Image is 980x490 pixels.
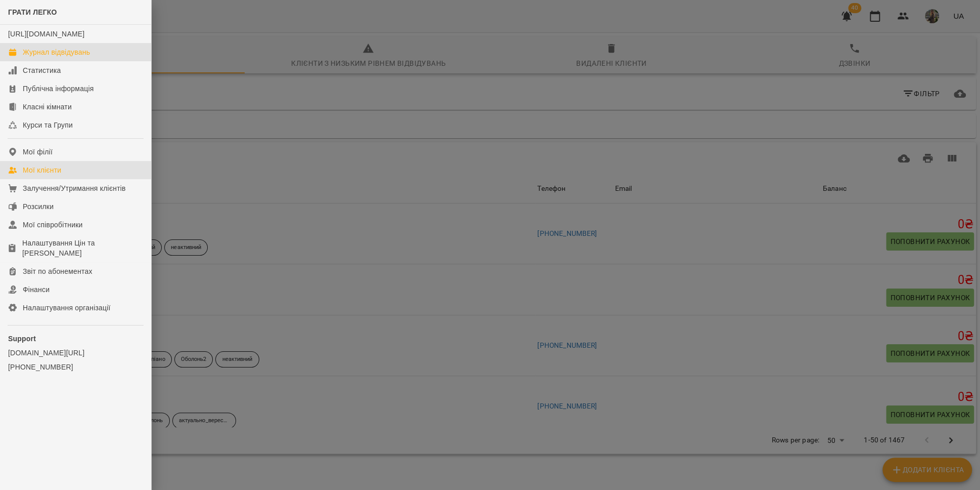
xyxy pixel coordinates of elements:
[8,8,57,16] span: ГРАТИ ЛЕГКО
[23,47,90,57] div: Журнал відвідувань
[23,220,83,230] div: Мої співробітники
[8,30,84,38] a: [URL][DOMAIN_NAME]
[23,183,126,193] div: Залучення/Утримання клієнтів
[23,266,92,276] div: Звіт по абонементах
[23,147,53,157] div: Мої філії
[23,284,50,295] div: Фінанси
[23,84,94,94] div: Публічна інформація
[23,201,54,212] div: Розсилки
[8,334,143,344] p: Support
[23,120,73,130] div: Курси та Групи
[8,362,143,372] a: [PHONE_NUMBER]
[23,303,111,313] div: Налаштування організації
[23,65,61,75] div: Статистика
[23,102,72,112] div: Класні кімнати
[8,348,143,358] a: [DOMAIN_NAME][URL]
[23,165,61,175] div: Мої клієнти
[22,238,143,258] div: Налаштування Цін та [PERSON_NAME]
